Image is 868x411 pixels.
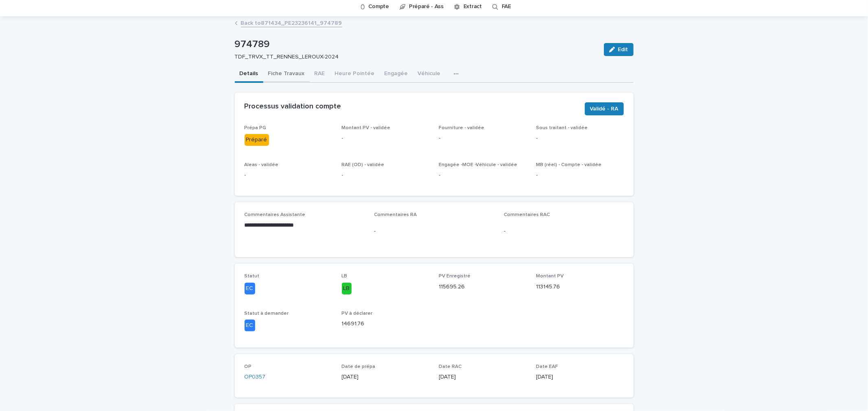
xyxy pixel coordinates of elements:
span: Date RAC [439,364,462,369]
span: Edit [618,47,628,52]
span: Statut à demander [245,311,289,316]
span: Validé - RA [590,105,619,113]
span: RAE (OD) - validée [342,162,385,167]
p: [DATE] [536,373,624,381]
span: Aleas - validée [245,162,279,167]
button: Fiche Travaux [263,66,310,83]
p: - [439,171,527,180]
p: - [245,171,332,180]
button: Details [235,66,263,83]
div: EC [245,320,255,331]
span: Date EAF [536,364,558,369]
span: Commentaires RAC [504,212,550,217]
div: Préparé [245,134,269,146]
p: [DATE] [342,373,429,381]
p: 14691.76 [342,320,429,328]
p: [DATE] [439,373,527,381]
span: Prépa PG [245,125,267,130]
span: Sous traitant - validée [536,125,588,130]
span: Fourniture - validée [439,125,485,130]
p: - [374,227,494,236]
p: 115695.26 [439,283,527,291]
span: Montant PV - validée [342,125,391,130]
p: - [439,134,527,143]
span: PV Enregistré [439,274,471,279]
span: OP [245,364,252,369]
p: - [536,134,624,143]
p: TDF_TRVX_TT_RENNES_LEROUX-2024 [235,54,594,61]
span: Commentaires Assistante [245,212,306,217]
button: RAE [310,66,330,83]
p: 113145.76 [536,283,624,291]
span: MB (réel) - Compte - validée [536,162,602,167]
button: Engagée [380,66,413,83]
span: Montant PV [536,274,564,279]
span: Commentaires RA [374,212,417,217]
a: OP0357 [245,373,266,381]
p: 974789 [235,39,597,50]
button: Heure Pointée [330,66,380,83]
p: - [504,227,624,236]
div: EC [245,283,255,294]
span: Statut [245,274,260,279]
span: LB [342,274,348,279]
button: Véhicule [413,66,446,83]
p: - [342,134,429,143]
a: Back to871434_PE23236141_974789 [241,18,342,27]
h2: Processus validation compte [245,102,341,111]
div: LB [342,283,352,294]
button: Edit [604,43,634,56]
span: PV à déclarer [342,311,373,316]
p: - [536,171,624,180]
span: Engagée -MOE -Véhicule - validée [439,162,518,167]
button: Validé - RA [585,102,624,115]
p: - [342,171,429,180]
span: Date de prépa [342,364,376,369]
